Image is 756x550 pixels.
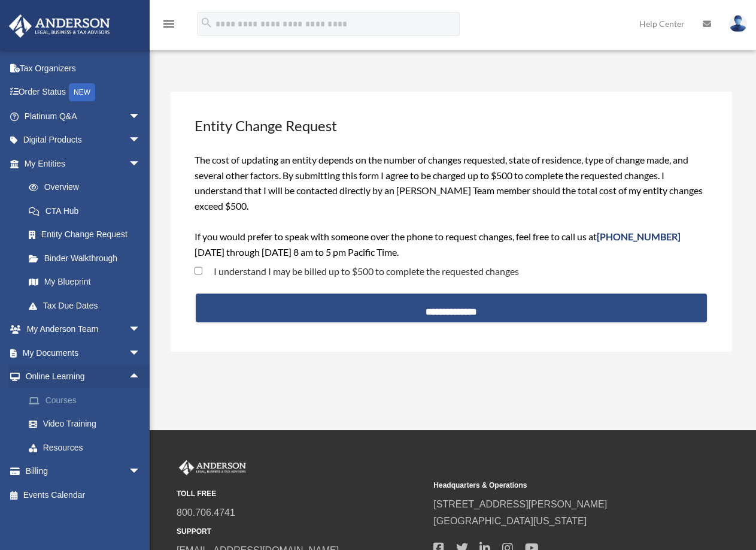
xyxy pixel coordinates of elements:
a: Binder Walkthrough [17,246,159,270]
a: [STREET_ADDRESS][PERSON_NAME] [433,499,607,509]
div: NEW [69,83,95,101]
span: arrow_drop_down [129,152,153,176]
a: Resources [17,436,159,460]
span: arrow_drop_up [129,365,153,389]
span: arrow_drop_down [129,460,153,484]
img: Anderson Advisors Platinum Portal [177,460,248,476]
label: I understand I may be billed up to $500 to complete the requested changes [202,267,519,276]
small: Headquarters & Operations [433,479,682,492]
a: Overview [17,176,159,200]
i: search [200,16,213,29]
a: My Documentsarrow_drop_down [8,341,159,365]
a: Events Calendar [8,483,159,507]
a: 800.706.4741 [177,507,235,518]
a: Order StatusNEW [8,80,159,105]
span: arrow_drop_down [129,104,153,129]
small: SUPPORT [177,525,425,538]
a: Tax Organizers [8,56,159,80]
a: My Entitiesarrow_drop_down [8,152,159,176]
span: arrow_drop_down [129,128,153,153]
a: Tax Due Dates [17,294,159,318]
a: [GEOGRAPHIC_DATA][US_STATE] [433,516,587,526]
a: Video Training [17,412,159,436]
a: Platinum Q&Aarrow_drop_down [8,104,159,128]
a: My Anderson Teamarrow_drop_down [8,318,159,342]
a: Online Learningarrow_drop_up [8,365,159,389]
a: menu [162,21,176,31]
h3: Entity Change Request [193,114,710,137]
img: User Pic [729,15,747,32]
a: My Blueprint [17,270,159,294]
a: Digital Productsarrow_drop_down [8,128,159,152]
small: TOLL FREE [177,488,425,500]
span: [PHONE_NUMBER] [597,231,681,242]
span: The cost of updating an entity depends on the number of changes requested, state of residence, ty... [195,154,703,258]
a: Entity Change Request [17,223,153,247]
img: Anderson Advisors Platinum Portal [5,14,114,38]
span: arrow_drop_down [129,341,153,365]
span: arrow_drop_down [129,318,153,342]
a: Billingarrow_drop_down [8,460,159,483]
a: CTA Hub [17,199,159,223]
i: menu [162,17,176,31]
a: Courses [17,388,159,412]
